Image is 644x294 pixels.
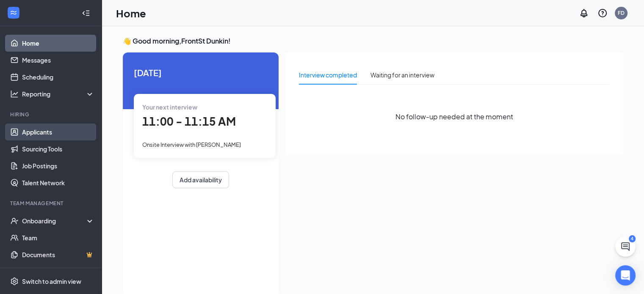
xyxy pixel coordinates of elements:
svg: UserCheck [10,217,19,225]
span: 11:00 - 11:15 AM [142,114,236,128]
h3: 👋 Good morning, FrontSt Dunkin ! [123,36,623,46]
a: Applicants [22,124,94,140]
a: SurveysCrown [22,263,94,280]
svg: Analysis [10,90,19,98]
span: [DATE] [134,66,268,79]
svg: Collapse [82,9,90,17]
a: DocumentsCrown [22,246,94,263]
a: Sourcing Tools [22,140,94,157]
span: Onsite Interview with [PERSON_NAME] [142,141,241,148]
a: Messages [22,52,94,69]
h1: Home [116,6,146,20]
a: Talent Network [22,174,94,191]
div: Onboarding [22,217,87,225]
svg: Settings [10,277,19,286]
div: Hiring [10,111,93,118]
div: Team Management [10,200,93,207]
span: Your next interview [142,103,197,111]
a: Team [22,229,94,246]
svg: ChatActive [620,242,630,252]
div: Switch to admin view [22,277,81,286]
div: FD [618,9,625,16]
div: Reporting [22,90,95,98]
button: Add availability [172,171,229,188]
div: 4 [629,235,636,242]
div: Open Intercom Messenger [615,265,636,286]
a: Scheduling [22,69,94,85]
span: No follow-up needed at the moment [395,111,513,122]
a: Job Postings [22,157,94,174]
a: Home [22,35,94,52]
div: Interview completed [299,70,357,80]
svg: QuestionInfo [597,8,608,18]
button: ChatActive [615,236,636,257]
div: Waiting for an interview [370,70,434,80]
svg: WorkstreamLogo [9,8,18,17]
svg: Notifications [579,8,589,18]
